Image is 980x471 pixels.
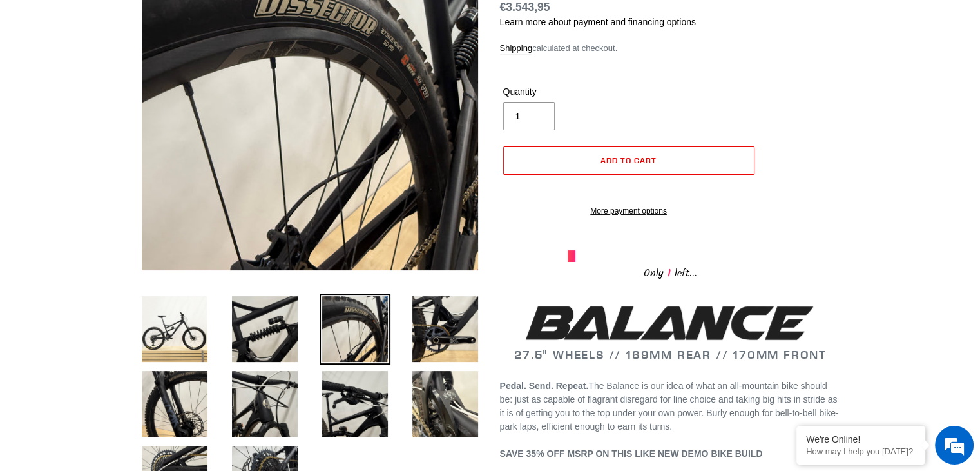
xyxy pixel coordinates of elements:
div: Only left... [568,262,774,282]
img: Load image into Gallery viewer, DEMO BIKE: BALANCE - Black - XL (Complete Bike) #33 LIKE NEW [139,294,210,365]
span: Add to cart [600,155,657,165]
span: 1 [664,265,675,281]
div: We're Online! [806,434,916,445]
h2: 27.5" WHEELS // 169MM REAR // 170MM FRONT [500,301,841,361]
b: Pedal. Send. Repeat. [500,381,589,391]
span: SAVE 35% OFF MSRP ON THIS LIKE NEW DEMO BIKE BUILD [500,448,763,459]
img: Load image into Gallery viewer, DEMO BIKE: BALANCE - Black - XL (Complete Bike) #33 LIKE NEW [229,368,300,439]
a: Learn more about payment and financing options [500,17,696,27]
img: Load image into Gallery viewer, DEMO BIKE: BALANCE - Black - XL (Complete Bike) #33 LIKE NEW [139,368,210,439]
a: More payment options [503,205,754,217]
img: Load image into Gallery viewer, DEMO BIKE: BALANCE - Black - XL (Complete Bike) #33 LIKE NEW [229,294,300,365]
p: The Balance is our idea of what an all-mountain bike should be: just as capable of flagrant disre... [500,379,841,461]
img: Load image into Gallery viewer, DEMO BIKE: BALANCE - Black - XL (Complete Bike) #33 LIKE NEW [410,368,481,439]
img: Load image into Gallery viewer, DEMO BIKE: BALANCE - Black - XL (Complete Bike) #33 LIKE NEW [410,294,481,365]
div: calculated at checkout. [500,42,841,55]
img: Load image into Gallery viewer, DEMO BIKE: BALANCE - Black - XL (Complete Bike) #33 LIKE NEW [320,294,390,365]
p: How may I help you today? [806,446,916,456]
label: Quantity [503,85,626,99]
button: Add to cart [503,146,754,175]
span: €3.543,95 [500,1,550,14]
a: Shipping [500,43,533,54]
img: Load image into Gallery viewer, DEMO BIKE: BALANCE - Black - XL (Complete Bike) #33 LIKE NEW [320,368,390,439]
